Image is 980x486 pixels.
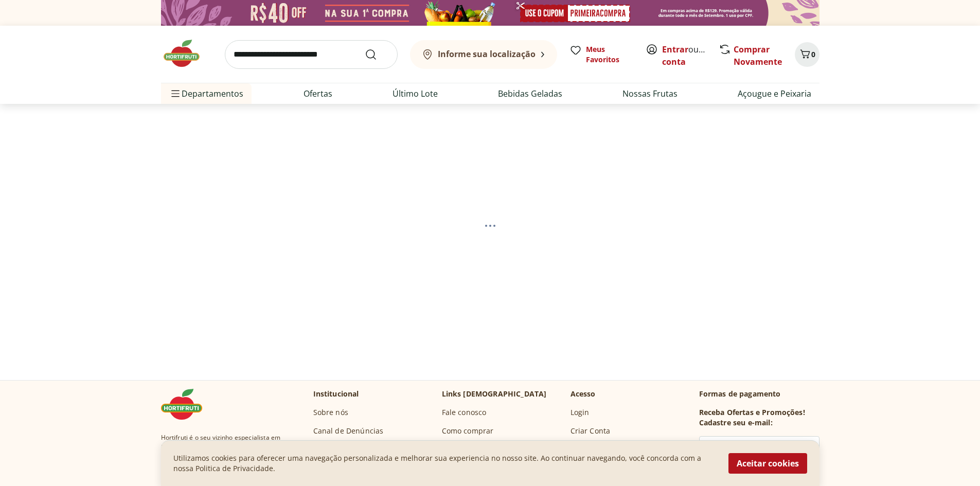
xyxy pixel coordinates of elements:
[699,389,819,399] p: Formas de pagamento
[662,43,708,68] span: ou
[498,87,562,100] a: Bebidas Geladas
[622,87,678,100] a: Nossas Frutas
[442,426,494,436] a: Como comprar
[173,453,716,474] p: Utilizamos cookies para oferecer uma navegação personalizada e melhorar sua experiencia no nosso ...
[313,407,348,418] a: Sobre nós
[365,48,389,61] button: Submit Search
[728,453,807,474] button: Aceitar cookies
[699,418,773,428] h3: Cadastre seu e-mail:
[410,40,557,69] button: Informe sua localização
[795,42,819,67] button: Carrinho
[393,87,438,100] a: Último Lote
[738,87,811,100] a: Açougue e Peixaria
[442,389,547,399] p: Links [DEMOGRAPHIC_DATA]
[811,49,815,59] span: 0
[734,44,782,67] a: Comprar Novamente
[571,389,596,399] p: Acesso
[313,389,359,399] p: Institucional
[586,44,633,65] span: Meus Favoritos
[662,44,719,67] a: Criar conta
[169,81,182,106] button: Menu
[169,81,243,106] span: Departamentos
[662,44,688,55] a: Entrar
[442,407,487,418] a: Fale conosco
[304,87,332,100] a: Ofertas
[225,40,398,69] input: search
[438,48,536,60] b: Informe sua localização
[571,426,611,436] a: Criar Conta
[161,389,212,420] img: Hortifruti
[313,426,384,436] a: Canal de Denúncias
[569,44,633,65] a: Meus Favoritos
[699,407,805,418] h3: Receba Ofertas e Promoções!
[161,38,212,69] img: Hortifruti
[571,407,590,418] a: Login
